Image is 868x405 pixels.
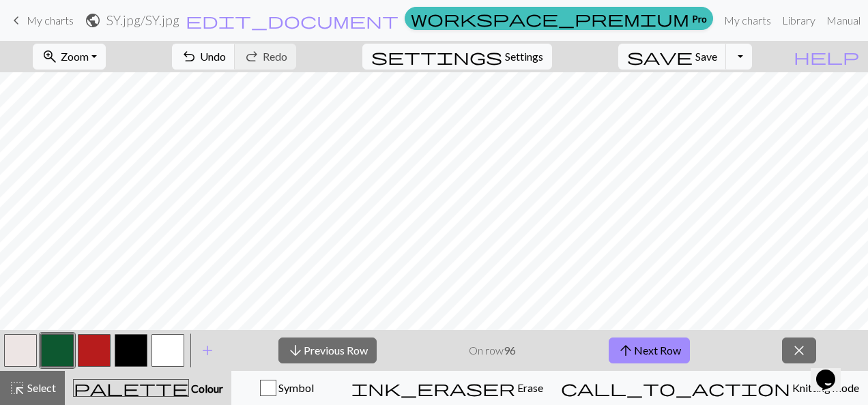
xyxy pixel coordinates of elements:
[85,11,101,30] span: public
[362,44,552,70] button: SettingsSettings
[106,12,179,28] h2: SY.jpg / SY.jpg
[25,381,56,394] span: Select
[552,371,868,405] button: Knitting mode
[609,337,690,363] button: Next Row
[794,47,859,66] span: help
[821,7,866,34] a: Manual
[186,11,399,30] span: edit_document
[627,47,693,66] span: save
[181,47,197,66] span: undo
[74,378,188,397] span: palette
[405,7,713,30] a: Pro
[561,378,790,397] span: call_to_action
[278,337,377,363] button: Previous Row
[791,341,807,360] span: close
[200,50,226,63] span: Undo
[276,381,314,394] span: Symbol
[287,341,304,360] span: arrow_downward
[351,378,515,397] span: ink_eraser
[231,371,343,405] button: Symbol
[618,44,727,70] button: Save
[469,342,516,359] p: On row
[777,7,821,34] a: Library
[515,381,543,394] span: Erase
[504,344,516,357] strong: 96
[343,371,552,405] button: Erase
[61,50,89,63] span: Zoom
[371,48,502,65] i: Settings
[172,44,235,70] button: Undo
[9,378,25,397] span: highlight_alt
[33,44,106,70] button: Zoom
[199,341,216,360] span: add
[695,50,717,63] span: Save
[8,9,74,32] a: My charts
[371,47,502,66] span: settings
[189,382,223,395] span: Colour
[618,341,634,360] span: arrow_upward
[505,48,543,65] span: Settings
[8,11,25,30] span: keyboard_arrow_left
[719,7,777,34] a: My charts
[27,14,74,27] span: My charts
[411,9,689,28] span: workspace_premium
[811,350,854,391] iframe: chat widget
[65,371,231,405] button: Colour
[790,381,859,394] span: Knitting mode
[42,47,58,66] span: zoom_in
